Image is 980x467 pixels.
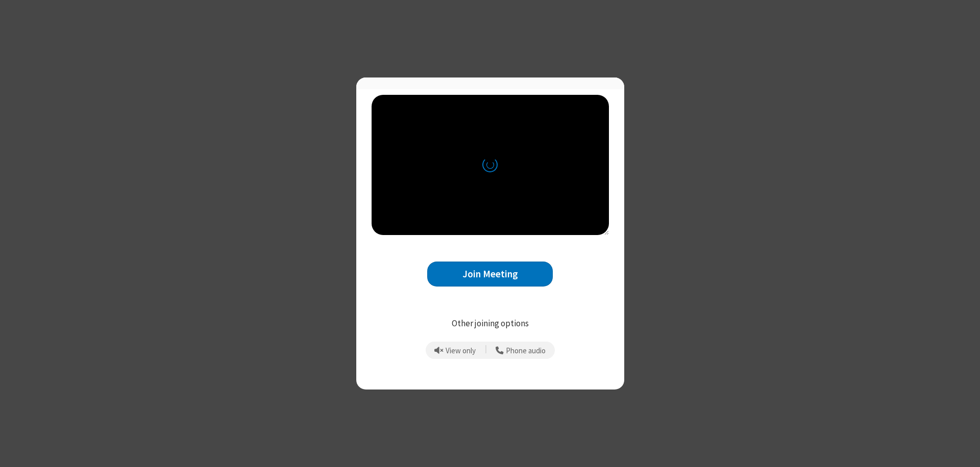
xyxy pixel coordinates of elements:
[372,317,609,330] p: Other joining options
[431,342,480,359] button: Prevent echo when there is already an active mic and speaker in the room.
[485,343,487,357] span: |
[492,342,550,359] button: Use your phone for mic and speaker while you view the meeting on this device.
[506,347,546,355] span: Phone audio
[427,262,553,287] button: Join Meeting
[446,347,476,355] span: View only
